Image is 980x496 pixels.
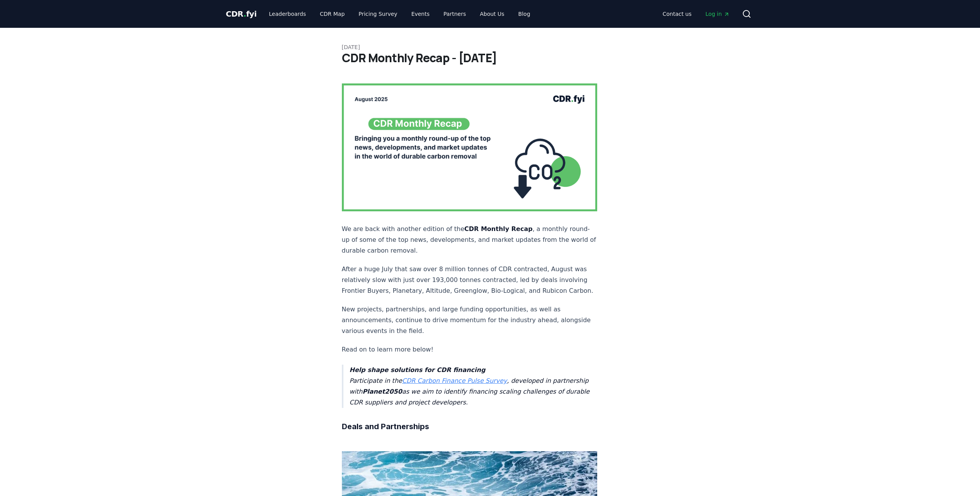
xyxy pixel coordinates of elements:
em: Participate in the , developed in partnership with as we aim to identify financing scaling challe... [350,366,590,406]
strong: CDR Monthly Recap [464,225,533,233]
strong: Deals and Partnerships [342,422,429,431]
strong: Planet2050 [362,388,402,395]
a: CDR Map [314,7,351,21]
nav: Main [656,7,735,21]
a: CDR Carbon Finance Pulse Survey [402,377,507,384]
img: blog post image [342,83,598,211]
p: New projects, partnerships, and large funding opportunities, as well as announcements, continue t... [342,304,598,336]
p: After a huge July that saw over 8 million tonnes of CDR contracted, August was relatively slow wi... [342,264,598,296]
a: Events [405,7,436,21]
strong: Help shape solutions for CDR financing [350,366,486,374]
a: Blog [512,7,537,21]
a: Partners [437,7,472,21]
p: [DATE] [342,43,639,51]
span: CDR fyi [226,9,257,19]
a: Leaderboards [263,7,312,21]
a: CDR.fyi [226,8,257,19]
p: We are back with another edition of the , a monthly round-up of some of the top news, development... [342,224,598,256]
h1: CDR Monthly Recap - [DATE] [342,51,639,65]
span: Log in [705,10,729,18]
nav: Main [263,7,536,21]
a: Contact us [656,7,698,21]
a: About Us [474,7,510,21]
a: Log in [699,7,735,21]
p: Read on to learn more below! [342,344,598,355]
a: Pricing Survey [352,7,403,21]
span: . [243,9,246,19]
